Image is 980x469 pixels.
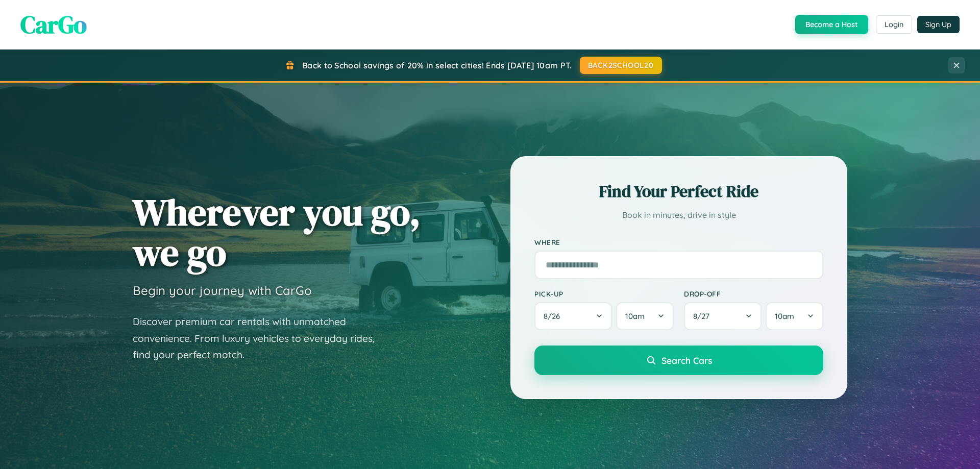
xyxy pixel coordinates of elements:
label: Where [534,238,823,246]
button: 10am [766,302,823,330]
button: Search Cars [534,345,823,375]
span: Back to School savings of 20% in select cities! Ends [DATE] 10am PT. [302,60,572,70]
button: 8/27 [684,302,762,330]
span: 10am [775,311,794,321]
button: Become a Host [795,15,868,34]
p: Discover premium car rentals with unmatched convenience. From luxury vehicles to everyday rides, ... [133,313,388,363]
button: 10am [616,302,674,330]
label: Pick-up [534,289,674,298]
button: 8/26 [534,302,612,330]
label: Drop-off [684,289,823,298]
button: Sign Up [917,16,960,33]
span: 8 / 26 [544,311,565,321]
span: CarGo [20,8,87,41]
h3: Begin your journey with CarGo [133,283,312,298]
p: Book in minutes, drive in style [534,208,823,223]
h2: Find Your Perfect Ride [534,180,823,203]
h1: Wherever you go, we go [133,192,421,273]
span: Search Cars [661,355,712,366]
span: 8 / 27 [693,311,715,321]
span: 10am [625,311,645,321]
button: Login [876,15,912,34]
button: BACK2SCHOOL20 [580,57,662,74]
